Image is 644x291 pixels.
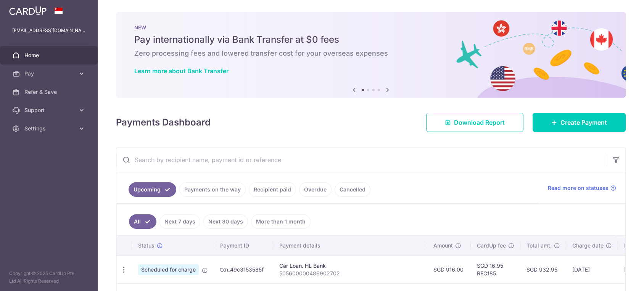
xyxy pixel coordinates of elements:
a: All [129,214,156,229]
p: NEW [134,24,607,31]
a: Overdue [299,182,332,197]
span: CardUp fee [477,242,506,249]
td: [DATE] [566,256,618,283]
span: Amount [433,242,453,249]
span: Read more on statuses [548,184,609,192]
span: Charge date [572,242,604,249]
span: Scheduled for charge [138,264,199,275]
td: SGD 916.00 [427,256,471,283]
p: [EMAIL_ADDRESS][DOMAIN_NAME] [12,27,85,34]
a: Recipient paid [249,182,296,197]
th: Payment details [273,236,427,256]
img: Bank transfer banner [116,12,626,98]
input: Search by recipient name, payment id or reference [116,148,607,172]
div: Car Loan. HL Bank [279,262,421,270]
h6: Zero processing fees and lowered transfer cost for your overseas expenses [134,49,607,58]
span: Status [138,242,155,249]
th: Payment ID [214,236,273,256]
a: Create Payment [533,113,626,132]
a: Next 30 days [203,214,248,229]
td: txn_49c3153585f [214,256,273,283]
td: SGD 932.95 [520,256,566,283]
span: Total amt. [526,242,552,249]
span: Download Report [454,118,505,127]
a: Payments on the way [179,182,246,197]
a: Download Report [426,113,523,132]
span: Home [24,51,75,59]
td: SGD 16.95 REC185 [471,256,520,283]
a: Next 7 days [159,214,200,229]
a: Cancelled [335,182,370,197]
span: Pay [24,70,75,77]
span: Create Payment [560,118,607,127]
span: Settings [24,125,75,132]
span: Support [24,106,75,114]
img: CardUp [9,6,47,15]
p: 505600000486902702 [279,270,421,277]
span: Refer & Save [24,88,75,96]
a: Upcoming [129,182,176,197]
h4: Payments Dashboard [116,116,211,129]
h5: Pay internationally via Bank Transfer at $0 fees [134,34,607,46]
a: Learn more about Bank Transfer [134,67,229,75]
a: More than 1 month [251,214,311,229]
a: Read more on statuses [548,184,616,192]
